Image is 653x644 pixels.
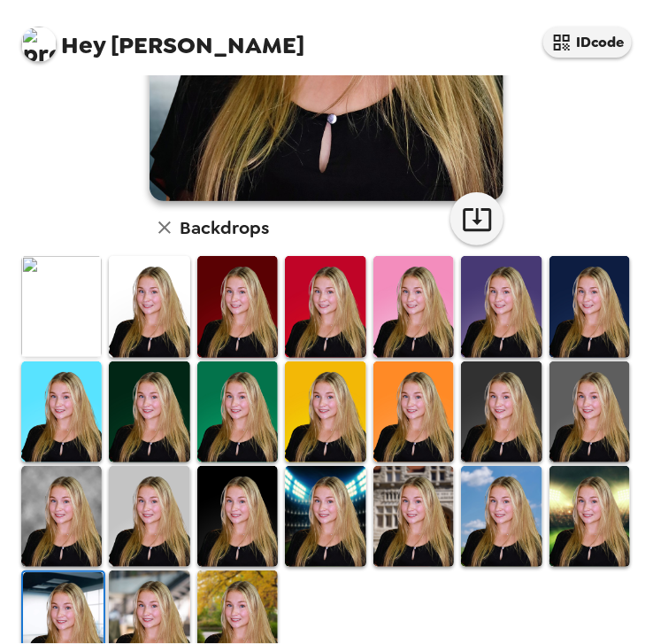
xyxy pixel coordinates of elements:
[61,29,105,61] span: Hey
[180,213,269,242] h6: Backdrops
[21,18,304,58] span: [PERSON_NAME]
[543,27,632,58] button: IDcode
[21,256,102,357] img: Original
[21,27,57,62] img: profile pic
